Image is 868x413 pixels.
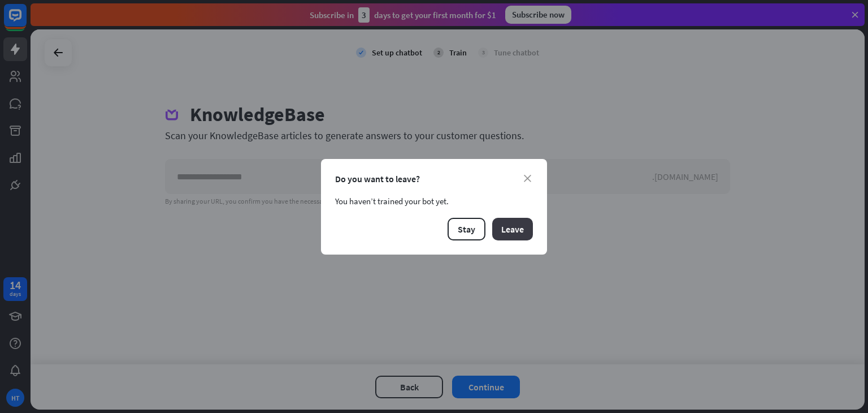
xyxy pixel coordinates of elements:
[335,173,533,184] div: Do you want to leave?
[9,5,43,38] button: Open LiveChat chat widget
[492,218,533,240] button: Leave
[335,196,533,206] div: You haven’t trained your bot yet.
[448,218,485,240] button: Stay
[524,175,531,182] i: close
